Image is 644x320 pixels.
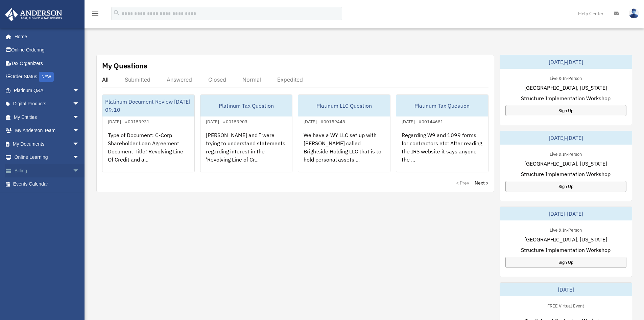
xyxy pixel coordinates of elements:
[200,118,253,125] div: [DATE] - #00159903
[113,9,120,17] i: search
[91,9,99,18] i: menu
[102,118,155,125] div: [DATE] - #00159931
[542,302,590,309] div: FREE Virtual Event
[73,84,86,98] span: arrow_drop_down
[39,72,54,82] div: NEW
[5,97,90,111] a: Digital Productsarrow_drop_down
[167,76,192,83] div: Answered
[73,97,86,111] span: arrow_drop_down
[5,43,90,57] a: Online Ordering
[524,235,607,243] span: [GEOGRAPHIC_DATA], [US_STATE]
[73,137,86,151] span: arrow_drop_down
[524,84,607,92] span: [GEOGRAPHIC_DATA], [US_STATE]
[5,164,90,177] a: Billingarrow_drop_down
[629,8,639,18] img: User Pic
[396,126,488,178] div: Regarding W9 and 1099 forms for contractors etc: After reading the IRS website it says anyone the...
[91,12,99,18] a: menu
[5,57,90,70] a: Tax Organizers
[298,118,351,125] div: [DATE] - #00159448
[521,170,611,178] span: Structure Implementation Workshop
[396,95,488,116] div: Platinum Tax Question
[5,70,90,84] a: Order StatusNEW
[396,94,488,172] a: Platinum Tax Question[DATE] - #00144681Regarding W9 and 1099 forms for contractors etc: After rea...
[5,124,90,137] a: My Anderson Teamarrow_drop_down
[102,126,194,178] div: Type of Document: C-Corp Shareholder Loan Agreement Document Title: Revolving Line Of Credit and ...
[3,8,64,21] img: Anderson Advisors Platinum Portal
[102,95,194,116] div: Platinum Document Review [DATE] 09:10
[475,179,488,186] a: Next >
[200,94,293,172] a: Platinum Tax Question[DATE] - #00159903[PERSON_NAME] and I were trying to understand statements r...
[505,105,626,116] a: Sign Up
[200,126,292,178] div: [PERSON_NAME] and I were trying to understand statements regarding interest in the 'Revolving Lin...
[102,61,147,71] div: My Questions
[544,150,587,157] div: Live & In-Person
[500,283,632,296] div: [DATE]
[505,181,626,192] a: Sign Up
[500,55,632,69] div: [DATE]-[DATE]
[5,84,90,97] a: Platinum Q&Aarrow_drop_down
[396,118,449,125] div: [DATE] - #00144681
[5,177,90,191] a: Events Calendar
[544,226,587,233] div: Live & In-Person
[125,76,150,83] div: Submitted
[208,76,226,83] div: Closed
[521,246,611,254] span: Structure Implementation Workshop
[298,94,390,172] a: Platinum LLC Question[DATE] - #00159448We have a WY LLC set up with [PERSON_NAME] called Brightsi...
[5,30,86,43] a: Home
[102,76,109,83] div: All
[73,110,86,124] span: arrow_drop_down
[500,207,632,220] div: [DATE]-[DATE]
[277,76,303,83] div: Expedited
[544,74,587,81] div: Live & In-Person
[5,151,90,164] a: Online Learningarrow_drop_down
[5,110,90,124] a: My Entitiesarrow_drop_down
[521,94,611,102] span: Structure Implementation Workshop
[298,95,390,116] div: Platinum LLC Question
[200,95,292,116] div: Platinum Tax Question
[102,94,195,172] a: Platinum Document Review [DATE] 09:10[DATE] - #00159931Type of Document: C-Corp Shareholder Loan ...
[524,159,607,168] span: [GEOGRAPHIC_DATA], [US_STATE]
[73,164,86,178] span: arrow_drop_down
[73,124,86,138] span: arrow_drop_down
[500,131,632,145] div: [DATE]-[DATE]
[73,151,86,165] span: arrow_drop_down
[242,76,261,83] div: Normal
[5,137,90,151] a: My Documentsarrow_drop_down
[298,126,390,178] div: We have a WY LLC set up with [PERSON_NAME] called Brightside Holding LLC that is to hold personal...
[505,257,626,268] a: Sign Up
